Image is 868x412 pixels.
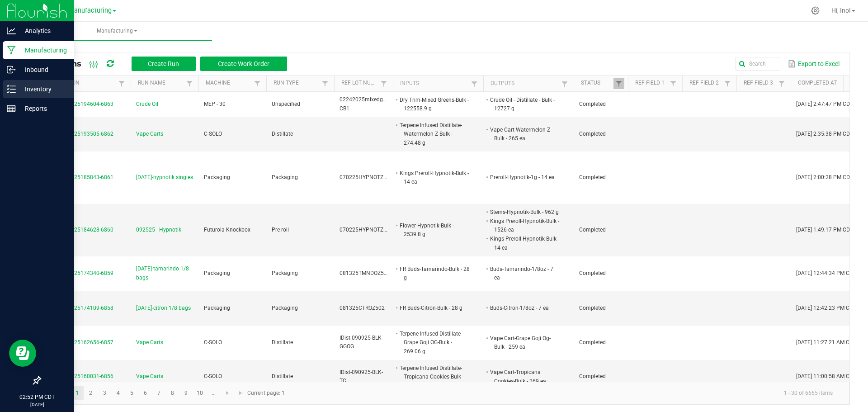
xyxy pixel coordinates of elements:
[22,27,212,35] span: Manufacturing
[204,373,222,379] span: C-SOLO
[252,78,263,89] a: Filter
[16,103,70,114] p: Reports
[16,64,70,75] p: Inbound
[489,265,560,282] li: Buds-Tamarindo-1/8oz - 7 ea
[831,7,851,14] span: Hi, Ino!
[84,386,97,400] a: Page 2
[796,270,856,276] span: [DATE] 12:44:34 PM CDT
[340,305,385,311] span: 081325CTROZ502
[206,80,251,87] a: MachineSortable
[290,386,840,401] kendo-pager-info: 1 - 30 of 6665 items
[579,373,606,379] span: Completed
[320,78,330,89] a: Filter
[489,208,560,217] li: Stems-Hypnotik-Bulk - 962 g
[46,131,113,137] span: MP-20250925193505-6862
[136,265,193,282] span: [DATE]-tamarindo 1/8 bags
[579,227,606,233] span: Completed
[46,174,113,180] span: MP-20250925185843-6861
[489,303,560,313] li: Buds-Citron-1/8oz - 7 ea
[46,305,113,311] span: MP-20250925174109-6858
[16,25,70,36] p: Analytics
[340,96,396,111] span: 02242025mixedgreens CB1
[272,373,293,379] span: Distillate
[46,270,113,276] span: MP-20250925174340-6859
[4,401,70,408] p: [DATE]
[204,339,222,346] span: C-SOLO
[98,386,111,400] a: Page 3
[489,234,560,252] li: Kings Preroll-Hypnotik-Bulk - 14 ea
[579,305,606,311] span: Completed
[579,339,606,346] span: Completed
[398,364,470,390] li: Terpene Infused Distillate-Tropicana Cookies-Bulk - 275.95 g
[7,46,16,55] inline-svg: Manufacturing
[16,84,70,95] p: Inventory
[200,57,287,71] button: Create Work Order
[204,305,230,311] span: Packaging
[136,338,163,347] span: Vape Carts
[272,131,293,137] span: Distillate
[398,221,470,239] li: Flower-Hypnotik-Bulk - 2539.8 g
[744,80,776,87] a: Ref Field 3Sortable
[668,78,679,89] a: Filter
[796,305,856,311] span: [DATE] 12:42:23 PM CDT
[786,56,842,71] button: Export to Excel
[489,125,560,143] li: Vape Cart-Watermelon Z-Bulk - 265 ea
[46,227,113,233] span: MP-20250925184628-6860
[274,80,319,87] a: Run TypeSortable
[340,174,393,180] span: 070225HYPNOTZ702
[398,303,470,313] li: FR Buds-Citron-Bulk - 28 g
[237,389,245,397] span: Go to the last page
[735,57,780,71] input: Search
[483,76,574,92] th: Outputs
[218,60,269,67] span: Create Work Order
[136,173,193,182] span: [DATE]-hypnotik singles
[796,174,853,180] span: [DATE] 2:00:28 PM CDT
[489,334,560,351] li: Vape Cart-Grape Goji Og-Bulk - 259 ea
[132,57,196,71] button: Create Run
[7,26,16,35] inline-svg: Analytics
[207,386,220,400] a: Page 11
[398,265,470,282] li: FR Buds-Tamarindo-Bulk - 28 g
[398,329,470,356] li: Terpene Infused Distillate-Grape Goji OG-Bulk - 269.06 g
[489,368,560,385] li: Vape Cart-Tropicana Cookies-Bulk - 269 ea
[193,386,207,400] a: Page 10
[689,80,722,87] a: Ref Field 2Sortable
[796,227,853,233] span: [DATE] 1:49:17 PM CDT
[166,386,179,400] a: Page 8
[46,373,113,379] span: MP-20250925160031-6856
[204,101,226,107] span: MEP - 30
[22,22,212,41] a: Manufacturing
[116,78,127,89] a: Filter
[148,60,179,67] span: Create Run
[340,369,383,384] span: IDist-090925-BLK-TC
[136,130,163,138] span: Vape Carts
[9,340,36,367] iframe: Resource center
[272,270,298,276] span: Packaging
[340,270,390,276] span: 081325TMNDOZ502
[46,101,113,107] span: MP-20250925194604-6863
[796,131,853,137] span: [DATE] 2:35:38 PM CDT
[489,173,560,182] li: Preroll-Hypnotik-1g - 14 ea
[796,373,856,379] span: [DATE] 11:00:58 AM CDT
[796,101,853,107] span: [DATE] 2:47:47 PM CDT
[579,174,606,180] span: Completed
[4,393,70,401] p: 02:52 PM CDT
[112,386,125,400] a: Page 4
[204,174,230,180] span: Packaging
[7,65,16,74] inline-svg: Inbound
[559,78,570,90] a: Filter
[204,131,222,137] span: C-SOLO
[46,339,113,346] span: MP-20250925162656-6857
[139,386,152,400] a: Page 6
[138,80,184,87] a: Run NameSortable
[184,78,195,89] a: Filter
[7,104,16,113] inline-svg: Reports
[469,78,480,90] a: Filter
[489,95,560,113] li: Crude Oil - Distillate - Bulk - 12727 g
[136,100,158,109] span: Crude Oil
[340,227,393,233] span: 070225HYPNOTZ702
[272,227,289,233] span: Pre-roll
[136,226,181,234] span: 092525 - Hypnotik
[378,78,389,89] a: Filter
[796,339,856,346] span: [DATE] 11:27:21 AM CDT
